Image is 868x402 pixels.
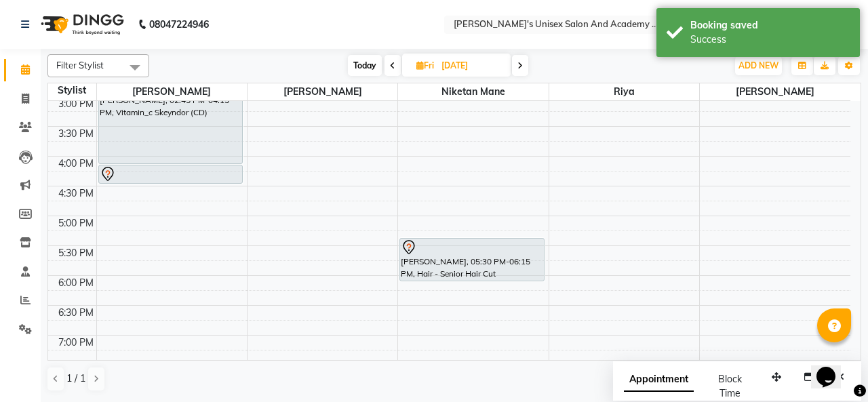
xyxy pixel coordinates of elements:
div: [PERSON_NAME], 02:45 PM-04:15 PM, Vitamin_c Skeyndor (CD) [99,77,243,163]
div: Stylist [48,83,96,98]
div: 5:30 PM [56,246,96,260]
div: 6:00 PM [56,276,96,290]
div: 4:30 PM [56,186,96,201]
span: ADD NEW [738,60,778,71]
span: Filter Stylist [56,60,104,71]
span: Block Time [718,373,742,399]
div: 3:30 PM [56,127,96,141]
div: Booking saved [690,18,850,33]
span: [PERSON_NAME] [248,83,397,100]
div: 3:00 PM [56,97,96,111]
img: logo [35,5,127,43]
span: Fri [413,60,437,71]
div: [PERSON_NAME], 04:15 PM-04:35 PM, [PERSON_NAME] - Premium Face & Neck [99,165,243,183]
span: [PERSON_NAME] [97,83,247,100]
iframe: chat widget [811,348,854,388]
div: 7:00 PM [56,336,96,350]
b: 08047224946 [149,5,209,43]
span: 1 / 1 [66,371,85,386]
div: 6:30 PM [56,306,96,320]
span: Riya [549,83,699,100]
button: ADD NEW [735,56,782,75]
div: 4:00 PM [56,157,96,171]
span: Niketan Mane [398,83,548,100]
span: [PERSON_NAME] [700,83,850,100]
div: [PERSON_NAME], 05:30 PM-06:15 PM, Hair - Senior Hair Cut ([DEMOGRAPHIC_DATA]) [400,239,544,281]
span: Appointment [624,367,694,392]
input: 2025-09-05 [437,56,505,76]
span: Today [348,55,382,76]
div: Success [690,33,850,47]
div: 5:00 PM [56,216,96,230]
